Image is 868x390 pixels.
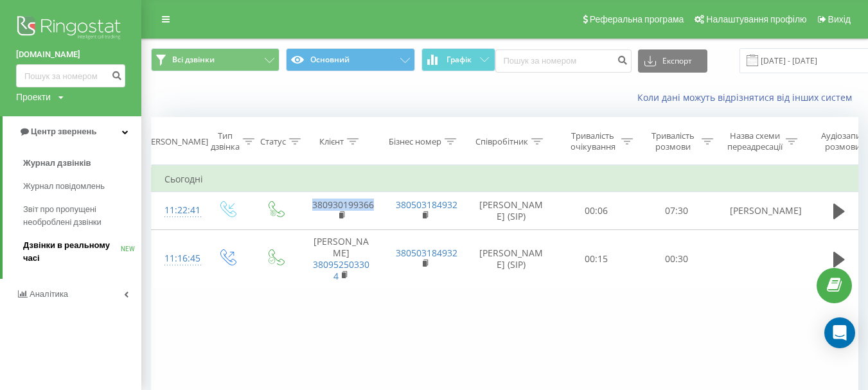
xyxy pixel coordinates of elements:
[637,229,717,288] td: 00:30
[30,289,68,299] span: Аналiтика
[23,175,141,198] a: Журнал повідомлень
[637,91,858,103] a: Коли дані можуть відрізнятися вiд інших систем
[16,91,51,103] div: Проекти
[727,130,783,152] div: Назва схеми переадресації
[23,152,141,175] a: Журнал дзвінків
[286,48,414,71] button: Основний
[396,199,457,211] a: 380503184932
[313,258,369,282] a: 380952503304
[706,14,806,24] span: Налаштування профілю
[421,48,495,71] button: Графік
[23,239,121,265] span: Дзвінки в реальному часі
[23,203,135,229] span: Звіт про пропущені необроблені дзвінки
[151,48,279,71] button: Всі дзвінки
[396,247,457,259] a: 380503184932
[824,317,855,348] div: Open Intercom Messenger
[637,192,717,229] td: 07:30
[299,229,383,288] td: [PERSON_NAME]
[312,199,374,211] a: 380930199366
[556,229,637,288] td: 00:15
[495,49,632,73] input: Пошук за номером
[23,157,91,170] span: Журнал дзвінків
[164,198,190,223] div: 11:22:41
[164,246,190,271] div: 11:16:45
[260,136,286,147] div: Статус
[143,136,208,147] div: [PERSON_NAME]
[567,130,618,152] div: Тривалість очікування
[648,130,698,152] div: Тривалість розмови
[16,64,125,87] input: Пошук за номером
[23,180,105,193] span: Журнал повідомлень
[590,14,684,24] span: Реферальна програма
[475,136,528,147] div: Співробітник
[16,48,125,61] a: [DOMAIN_NAME]
[828,14,851,24] span: Вихід
[466,192,556,229] td: [PERSON_NAME] (SIP)
[447,55,472,64] span: Графік
[211,130,240,152] div: Тип дзвінка
[638,49,707,73] button: Експорт
[389,136,441,147] div: Бізнес номер
[23,234,141,270] a: Дзвінки в реальному часіNEW
[16,13,125,45] img: Ringostat logo
[319,136,344,147] div: Клієнт
[466,229,556,288] td: [PERSON_NAME] (SIP)
[717,192,801,229] td: [PERSON_NAME]
[172,55,215,65] span: Всі дзвінки
[556,192,637,229] td: 00:06
[3,116,141,147] a: Центр звернень
[23,198,141,234] a: Звіт про пропущені необроблені дзвінки
[31,127,96,136] span: Центр звернень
